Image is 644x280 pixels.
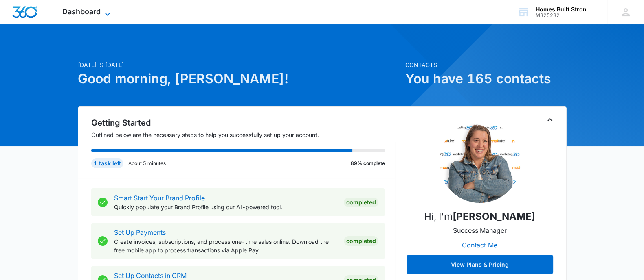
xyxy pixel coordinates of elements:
[536,13,595,18] div: account id
[114,271,187,280] a: Set Up Contacts in CRM
[128,160,166,167] p: About 5 minutes
[439,122,521,203] img: Sam Coduto
[536,6,595,13] div: account name
[424,209,535,224] p: Hi, I'm
[407,255,553,274] button: View Plans & Pricing
[114,203,337,211] p: Quickly populate your Brand Profile using our AI-powered tool.
[91,117,395,129] h2: Getting Started
[453,211,535,222] strong: [PERSON_NAME]
[114,194,205,202] a: Smart Start Your Brand Profile
[91,130,395,139] p: Outlined below are the necessary steps to help you successfully set up your account.
[78,61,400,69] p: [DATE] is [DATE]
[62,7,101,16] span: Dashboard
[405,61,567,69] p: Contacts
[78,69,400,89] h1: Good morning, [PERSON_NAME]!
[545,115,555,125] button: Toggle Collapse
[454,235,506,255] button: Contact Me
[91,158,123,168] div: 1 task left
[114,237,337,254] p: Create invoices, subscriptions, and process one-time sales online. Download the free mobile app t...
[405,69,567,89] h1: You have 165 contacts
[453,226,507,235] p: Success Manager
[114,228,166,237] a: Set Up Payments
[344,236,378,246] div: Completed
[351,160,385,167] p: 89% complete
[344,198,378,207] div: Completed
